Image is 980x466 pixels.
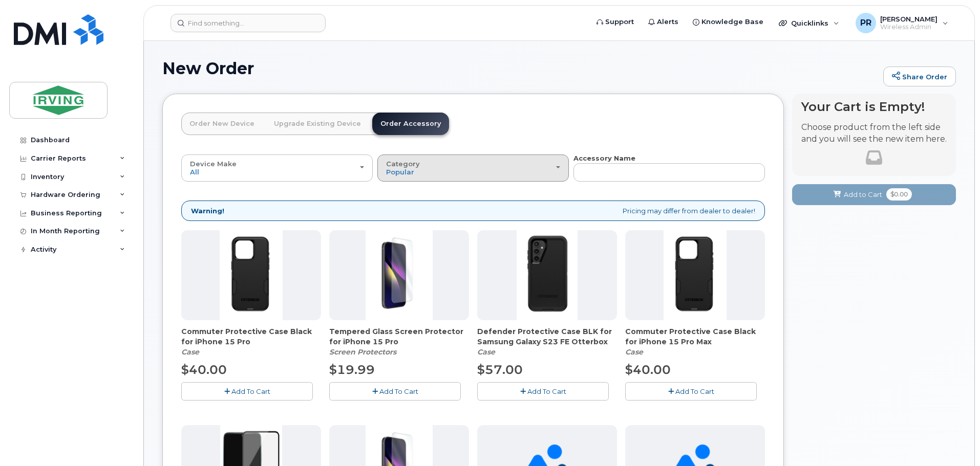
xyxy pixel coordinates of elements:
img: MicrosoftTeams-image__10_.png [220,230,283,320]
div: Tempered Glass Screen Protector for iPhone 15 Pro [329,326,469,357]
span: All [190,168,199,176]
div: Commuter Protective Case Black for iPhone 15 Pro [181,326,321,357]
strong: Accessory Name [573,154,635,162]
div: Defender Protective Case BLK for Samsung Galaxy S23 FE Otterbox [477,326,617,357]
span: $19.99 [329,362,375,377]
span: Add To Cart [527,387,566,395]
h4: Your Cart is Empty! [801,100,947,114]
button: Device Make All [181,154,373,181]
span: Category [386,160,420,168]
div: Pricing may differ from dealer to dealer! [181,201,765,221]
span: Popular [386,168,414,176]
span: $40.00 [625,362,671,377]
img: MicrosoftTeams-image__13_.png [366,230,433,320]
em: Case [477,347,495,357]
img: MicrosoftTeams-image__10_.png [664,230,727,320]
button: Add To Cart [625,382,757,400]
a: Order Accessory [372,113,449,135]
strong: Warning! [191,206,224,216]
span: Add To Cart [231,387,270,395]
img: image__13_.png [517,230,578,320]
div: Commuter Protective Case Black for iPhone 15 Pro Max [625,326,765,357]
button: Add To Cart [329,382,461,400]
span: Commuter Protective Case Black for iPhone 15 Pro Max [625,326,765,347]
h1: New Order [162,59,878,77]
button: Add to Cart $0.00 [792,184,956,205]
em: Screen Protectors [329,347,396,357]
span: Add to Cart [844,190,882,199]
a: Share Order [883,66,956,87]
span: $0.00 [886,188,912,201]
em: Case [181,347,199,357]
span: Commuter Protective Case Black for iPhone 15 Pro [181,326,321,347]
p: Choose product from the left side and you will see the new item here. [801,122,947,145]
span: Add To Cart [675,387,714,395]
em: Case [625,347,643,357]
a: Upgrade Existing Device [266,113,369,135]
span: $40.00 [181,362,227,377]
span: Add To Cart [379,387,418,395]
button: Add To Cart [181,382,313,400]
button: Add To Cart [477,382,609,400]
span: Tempered Glass Screen Protector for iPhone 15 Pro [329,326,469,347]
button: Category Popular [377,154,569,181]
span: Device Make [190,160,237,168]
a: Order New Device [181,113,263,135]
span: Defender Protective Case BLK for Samsung Galaxy S23 FE Otterbox [477,326,617,347]
span: $57.00 [477,362,523,377]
